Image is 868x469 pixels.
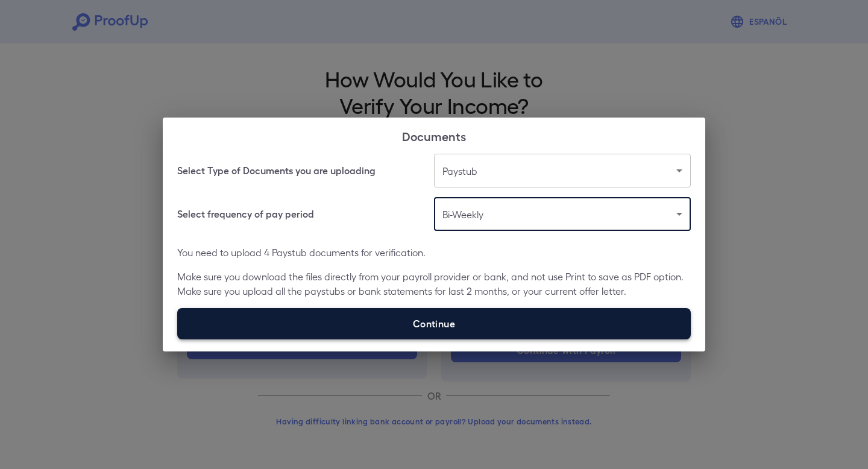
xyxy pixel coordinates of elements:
h6: Select frequency of pay period [177,207,314,221]
div: Bi-Weekly [434,197,691,231]
div: Paystub [434,154,691,187]
h2: Documents [163,118,705,154]
p: Make sure you download the files directly from your payroll provider or bank, and not use Print t... [177,269,691,298]
h6: Select Type of Documents you are uploading [177,163,376,178]
label: Continue [177,308,691,339]
p: You need to upload 4 Paystub documents for verification. [177,245,691,260]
